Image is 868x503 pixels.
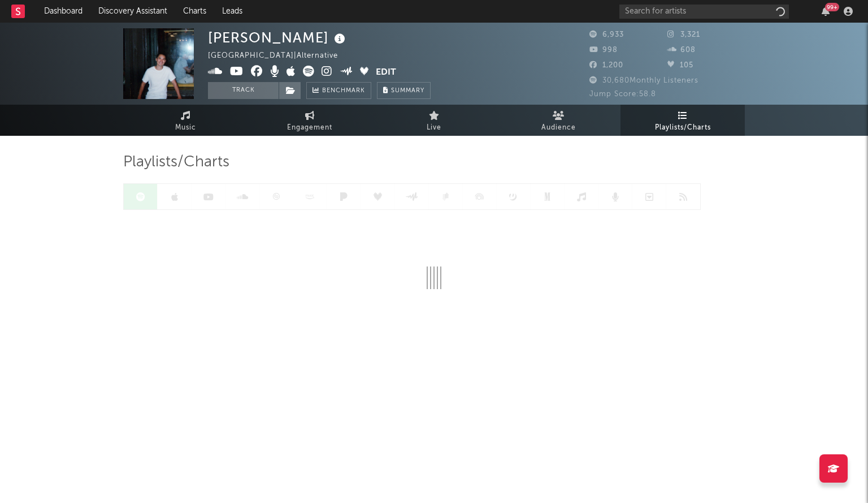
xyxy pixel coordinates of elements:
span: Music [175,121,196,135]
span: Summary [391,88,424,94]
span: Live [427,121,441,135]
span: Jump Score: 58.8 [589,91,656,98]
button: Edit [376,66,396,80]
span: 3,321 [667,31,700,38]
a: Audience [496,105,620,136]
span: Engagement [287,121,332,135]
a: Music [123,105,248,136]
div: 99 + [825,3,839,11]
span: 608 [667,46,696,54]
a: Live [372,105,496,136]
button: Track [208,82,279,99]
span: 105 [667,62,693,69]
button: Summary [377,82,431,99]
a: Playlists/Charts [620,105,745,136]
div: [PERSON_NAME] [208,28,348,47]
span: 998 [589,46,618,54]
div: [GEOGRAPHIC_DATA] | Alternative [208,49,351,63]
span: 6,933 [589,31,624,38]
a: Benchmark [306,82,371,99]
input: Search for artists [619,5,789,19]
span: Benchmark [322,84,365,98]
span: Audience [541,121,576,135]
a: Engagement [248,105,372,136]
button: 99+ [822,7,830,16]
span: Playlists/Charts [655,121,711,135]
span: 1,200 [589,62,623,69]
span: Playlists/Charts [123,156,229,169]
span: 30,680 Monthly Listeners [589,77,698,84]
